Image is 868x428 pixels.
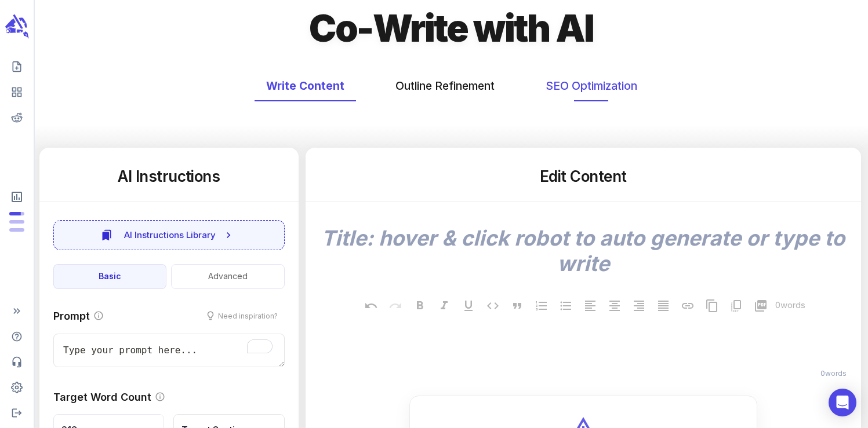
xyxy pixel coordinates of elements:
[53,334,285,367] textarea: To enrich screen reader interactions, please activate Accessibility in Grammarly extension settings
[5,377,29,398] span: Adjust your account settings
[53,166,285,187] h5: AI Instructions
[93,310,104,321] svg: Provide instructions to the AI on how to write the target section. The more specific the prompt, ...
[199,308,285,324] button: Need inspiration?
[5,56,29,77] span: Create new content
[124,228,216,243] span: AI Instructions Library
[5,82,29,103] span: View your content dashboard
[5,352,29,372] span: Contact Support
[255,71,356,101] button: Write Content
[820,368,847,379] div: 0 words
[319,166,847,187] h5: Edit Content
[384,71,506,101] button: Outline Refinement
[53,308,90,324] p: Prompt
[53,264,166,289] button: Basic
[53,389,151,405] p: Target Word Count
[775,299,805,312] p: 0 words
[5,107,29,128] span: View your Reddit Intelligence add-on dashboard
[829,389,856,416] div: Open Intercom Messenger
[9,228,24,232] span: Input Tokens: 0 of 2,000,000 monthly tokens used. These limits are based on the last model you us...
[5,301,29,321] span: Expand Sidebar
[9,212,24,215] span: Posts: 19 of 25 monthly posts used
[309,4,593,52] h1: Co-Write with AI
[5,185,29,208] span: View Subscription & Usage
[534,71,649,101] button: SEO Optimization
[9,220,24,224] span: Output Tokens: 0 of 400,000 monthly tokens used. These limits are based on the last model you use...
[5,326,29,347] span: Help Center
[171,264,284,289] button: Advanced
[5,403,29,423] span: Logout
[53,220,285,250] button: AI Instructions Library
